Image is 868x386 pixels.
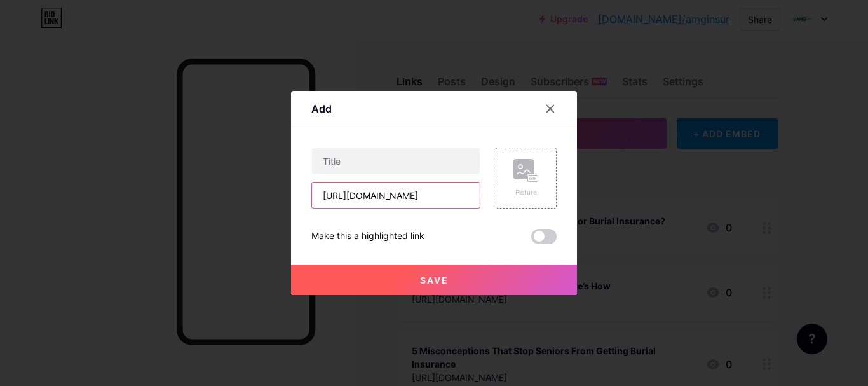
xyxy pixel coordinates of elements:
input: URL [312,183,480,208]
div: Picture [513,188,539,197]
div: Add [311,101,332,116]
div: Make this a highlighted link [311,229,424,244]
input: Title [312,148,480,174]
button: Save [291,265,577,295]
span: Save [420,275,449,286]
